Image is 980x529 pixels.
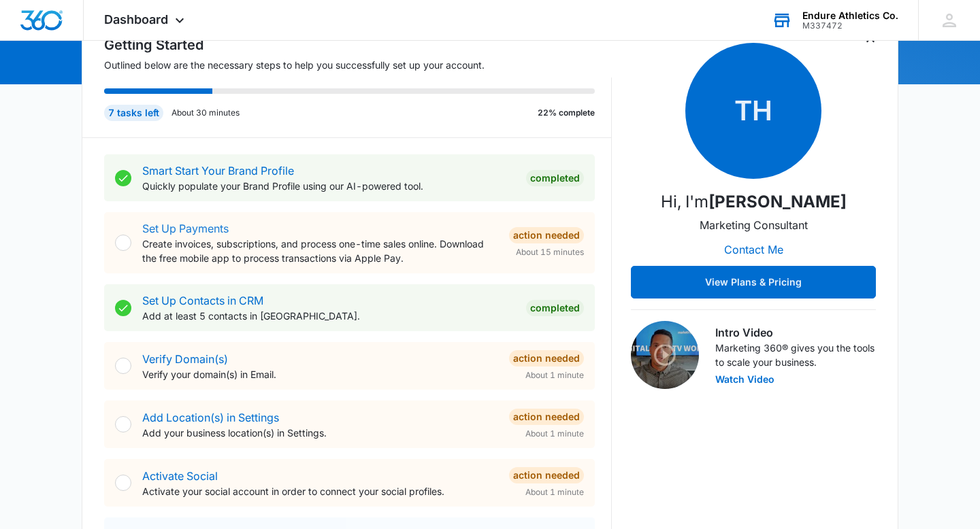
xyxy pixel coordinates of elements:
[142,411,279,424] a: Add Location(s) in Settings
[708,192,847,211] strong: [PERSON_NAME]
[525,486,584,498] span: About 1 minute
[509,467,584,483] div: Action Needed
[142,294,263,307] a: Set Up Contacts in CRM
[526,300,584,316] div: Completed
[104,12,168,27] span: Dashboard
[526,170,584,186] div: Completed
[509,409,584,425] div: Action Needed
[142,222,229,235] a: Set Up Payments
[142,367,498,381] p: Verify your domain(s) in Email.
[631,266,876,298] button: View Plans & Pricing
[700,217,808,233] p: Marketing Consultant
[509,227,584,243] div: Action Needed
[142,237,498,265] p: Create invoices, subscriptions, and process one-time sales online. Download the free mobile app t...
[171,107,240,119] p: About 30 minutes
[525,428,584,440] span: About 1 minute
[142,469,218,483] a: Activate Social
[661,190,847,214] p: Hi, I'm
[802,21,898,31] div: account id
[715,324,876,341] h3: Intro Video
[142,179,515,193] p: Quickly populate your Brand Profile using our AI-powered tool.
[802,10,898,21] div: account name
[538,107,595,119] p: 22% complete
[710,233,797,266] button: Contact Me
[516,246,584,258] span: About 15 minutes
[142,309,515,323] p: Add at least 5 contacts in [GEOGRAPHIC_DATA].
[142,164,294,177] a: Smart Start Your Brand Profile
[104,35,612,55] h2: Getting Started
[104,58,612,72] p: Outlined below are the necessary steps to help you successfully set up your account.
[715,341,876,369] p: Marketing 360® gives you the tools to scale your business.
[142,426,498,440] p: Add your business location(s) in Settings.
[631,321,699,389] img: Intro Video
[715,375,774,384] button: Watch Video
[525,369,584,381] span: About 1 minute
[104,105,163,121] div: 7 tasks left
[685,43,821,179] span: TH
[509,350,584,366] div: Action Needed
[142,484,498,498] p: Activate your social account in order to connect your social profiles.
[142,352,228,366] a: Verify Domain(s)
